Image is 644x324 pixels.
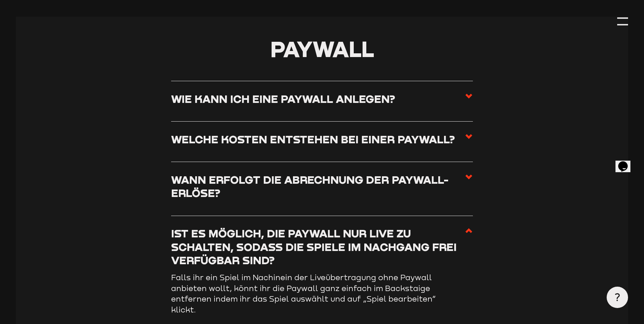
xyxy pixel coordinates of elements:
[171,92,395,105] h3: Wie kann ich eine Paywall anlegen?
[171,173,465,200] h3: Wann erfolgt die Abrechnung der Paywall-Erlöse?
[615,152,637,172] iframe: chat widget
[171,272,443,315] p: Falls ihr ein Spiel im Nachinein der Liveübertragung ohne Paywall anbieten wollt, könnt ihr die P...
[270,35,374,62] span: Paywall
[171,132,455,146] h3: Welche Kosten entstehen bei einer Paywall?
[171,227,465,267] h3: Ist es möglich, die Paywall nur live zu schalten, sodass die Spiele im Nachgang frei verfügbar sind?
